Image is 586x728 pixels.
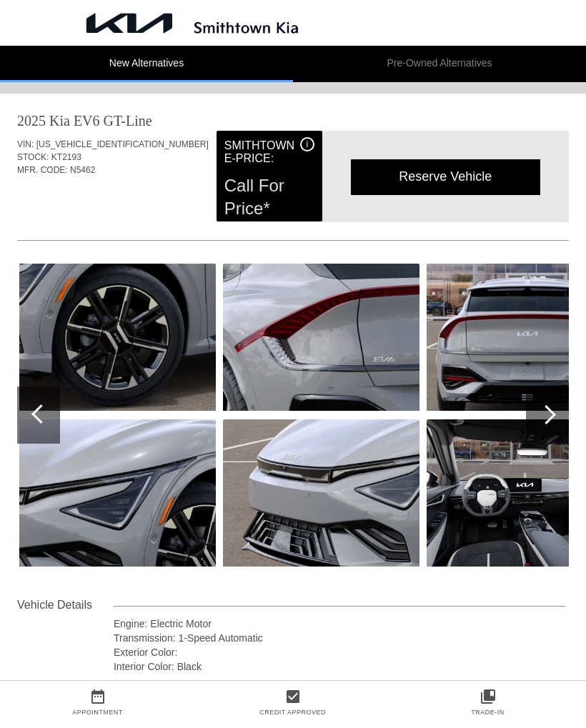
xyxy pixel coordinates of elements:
[351,159,540,194] div: Reserve Vehicle
[224,137,314,167] div: Smithtown E-Price:
[104,111,152,131] div: GT-Line
[17,198,569,221] div: Quoted on [DATE] 7:53:26 PM
[223,264,419,411] img: New-2025-Kia-EV6-GT-Line-ID19745184190-aHR0cDovL2ltYWdlcy51bml0c2ludmVudG9yeS5jb20vdXBsb2Fkcy9waG...
[17,139,34,149] span: VIN:
[471,709,505,716] a: Trade-In
[70,165,95,175] span: N5462
[224,167,314,227] div: Call For Price*
[36,139,209,149] span: [US_VEHICLE_IDENTIFICATION_NUMBER]
[195,688,390,705] a: check_box
[17,165,68,175] span: MFR. CODE:
[114,631,566,645] div: Transmission: 1-Speed Automatic
[259,709,326,716] a: Credit Approved
[19,264,216,411] img: New-2025-Kia-EV6-GT-Line-ID19745184184-aHR0cDovL2ltYWdlcy51bml0c2ludmVudG9yeS5jb20vdXBsb2Fkcy9waG...
[17,597,114,614] div: Vehicle Details
[114,659,566,674] div: Interior Color: Black
[223,419,419,567] img: New-2025-Kia-EV6-GT-Line-ID19745184193-aHR0cDovL2ltYWdlcy51bml0c2ludmVudG9yeS5jb20vdXBsb2Fkcy9waG...
[72,709,123,716] a: Appointment
[300,137,314,151] div: i
[19,419,216,567] img: New-2025-Kia-EV6-GT-Line-ID19745184187-aHR0cDovL2ltYWdlcy51bml0c2ludmVudG9yeS5jb20vdXBsb2Fkcy9waG...
[114,645,566,659] div: Exterior Color:
[390,688,585,705] a: collections_bookmark
[114,617,566,631] div: Engine: Electric Motor
[293,46,586,82] li: Pre-Owned Alternatives
[17,152,49,162] span: STOCK:
[51,152,81,162] span: KT2193
[17,111,100,131] div: 2025 Kia EV6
